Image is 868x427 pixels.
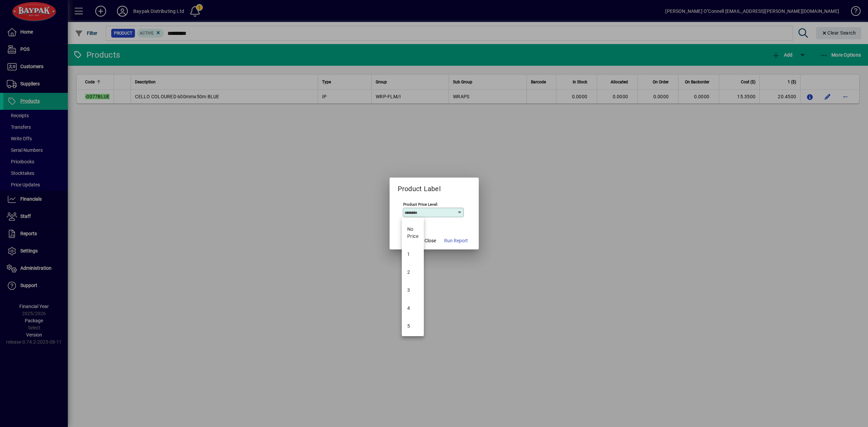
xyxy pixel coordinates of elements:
div: 3 [407,287,410,294]
button: Run Report [441,235,471,247]
span: Run Report [444,237,468,244]
button: Close [416,235,439,247]
mat-option: 3 [402,281,424,299]
span: No Price [407,226,418,240]
div: 5 [407,323,410,330]
span: Close [418,237,436,244]
mat-option: 4 [402,299,424,317]
mat-label: Product Price Level: [403,202,438,207]
div: 4 [407,305,410,312]
mat-option: 5 [402,317,424,335]
div: 2 [407,269,410,276]
mat-option: 2 [402,263,424,281]
div: 1 [407,251,410,258]
mat-option: 1 [402,245,424,263]
h2: Product Label [390,178,449,194]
